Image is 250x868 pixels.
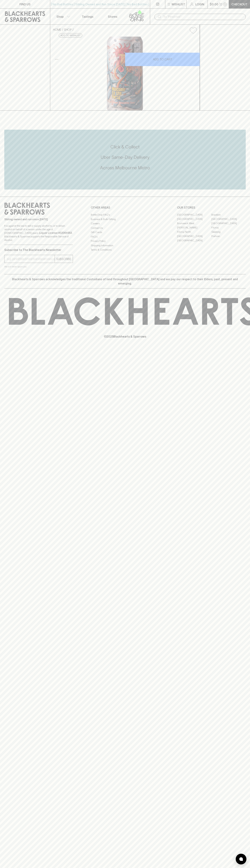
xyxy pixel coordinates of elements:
a: Brunswick West [177,221,211,225]
div: Call to action block [4,130,246,189]
button: Shop [50,9,75,24]
p: Checkout [231,2,247,6]
p: FIND US [19,2,31,6]
a: Terms & Conditions [91,248,159,252]
p: Tastings [82,14,93,19]
a: Business & Bulk Gifting [91,217,159,221]
p: Login [195,2,204,6]
img: 77857.png [50,37,200,110]
a: Bottle Drop FAQ's [91,213,159,217]
p: OUR STORES [177,205,246,210]
p: $0.00 [210,2,218,6]
a: Geelong [211,230,246,234]
a: [GEOGRAPHIC_DATA] [177,234,211,238]
button: Add to wishlist [59,33,82,38]
a: Tastings [75,9,100,24]
button: ADD TO CART [125,53,200,66]
a: FAQ's [91,235,159,239]
a: [PERSON_NAME] [177,225,211,230]
p: Shop [56,14,64,19]
a: [GEOGRAPHIC_DATA] [211,217,246,221]
a: Careers [91,221,159,226]
input: Try "Pinot noir" [163,14,243,20]
a: Stores [100,9,125,24]
p: We will never spam you [4,265,73,268]
p: Blackhearts & Sparrows acknowledges the traditional Custodians of land throughout [GEOGRAPHIC_DAT... [7,277,243,286]
a: HOME [53,28,61,31]
img: bubble-icon [239,857,243,861]
button: Add to wishlist [188,26,198,35]
p: Wishlist [172,2,185,6]
strong: Liquor License #32064953 [39,231,72,234]
h5: Across Melbourne Metro [4,165,246,171]
a: [GEOGRAPHIC_DATA] [177,213,211,217]
p: Stores [108,14,117,19]
p: SUBSCRIBE [56,257,71,261]
a: Privacy Policy [91,239,159,243]
p: ADD TO CART [153,57,172,61]
a: Fitzroy [211,225,246,230]
p: 0 [224,3,226,5]
a: Gift Cards [91,230,159,235]
p: Sibling owned and run since [DATE] [4,218,73,221]
h5: Uber Same-Day Delivery [4,154,246,160]
a: Fitzroy North [177,230,211,234]
p: Subscribe to The Blackhearts Newsletter [4,248,73,252]
h5: Click & Collect [4,144,246,150]
a: Contact Us [91,226,159,230]
a: Braddon [211,213,246,217]
a: Shipping Information [91,243,159,248]
a: [GEOGRAPHIC_DATA] [211,221,246,225]
p: OTHER AREAS [91,205,159,210]
input: e.g. jane@blackheartsandsparrows.com.au [7,256,55,262]
a: [GEOGRAPHIC_DATA] [177,238,211,243]
a: Prahran [211,234,246,238]
a: SHOP [64,28,72,31]
button: SUBSCRIBE [55,255,73,263]
a: [GEOGRAPHIC_DATA] [177,217,211,221]
p: It is against the law to sell or supply alcohol to, or to obtain alcohol on behalf of a person un... [4,224,73,242]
